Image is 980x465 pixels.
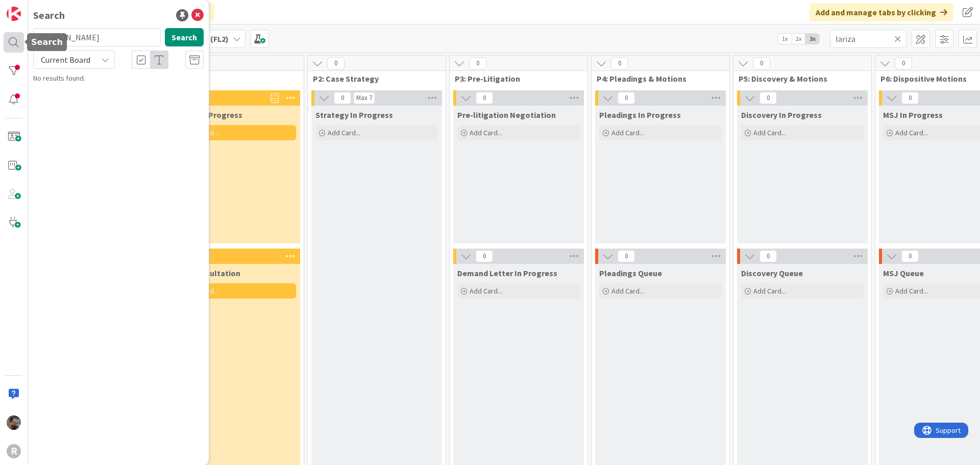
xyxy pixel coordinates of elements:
[618,250,635,262] span: 0
[33,28,161,46] input: Search for title...
[356,95,372,101] div: Max 7
[759,92,777,104] span: 0
[41,55,90,65] span: Current Board
[611,286,644,296] span: Add Card...
[883,110,943,120] span: MSJ In Progress
[334,92,351,104] span: 0
[895,128,928,137] span: Add Card...
[31,37,63,47] h5: Search
[469,57,486,69] span: 0
[753,57,770,69] span: 0
[739,74,859,84] span: P5: Discovery & Motions
[741,110,822,120] span: Discovery In Progress
[895,286,928,296] span: Add Card...
[611,128,644,137] span: Add Card...
[778,34,792,44] span: 1x
[753,286,786,296] span: Add Card...
[895,57,912,69] span: 0
[7,444,21,458] div: R
[901,250,919,262] span: 0
[611,57,628,69] span: 0
[618,92,635,104] span: 0
[901,92,919,104] span: 0
[599,110,681,120] span: Pleadings In Progress
[7,415,21,430] img: MW
[476,92,493,104] span: 0
[21,2,46,14] span: Support
[753,128,786,137] span: Add Card...
[457,110,556,120] span: Pre-litigation Negotiation
[327,57,345,69] span: 0
[805,34,819,44] span: 3x
[33,73,204,84] div: No results found.
[759,250,777,262] span: 0
[810,3,953,21] div: Add and manage tabs by clicking
[792,34,805,44] span: 2x
[328,128,360,137] span: Add Card...
[470,286,502,296] span: Add Card...
[165,28,204,46] button: Search
[455,74,575,84] span: P3: Pre-Litigation
[830,30,906,48] input: Quick Filter...
[599,268,662,278] span: Pleadings Queue
[470,128,502,137] span: Add Card...
[33,8,65,23] div: Search
[883,268,924,278] span: MSJ Queue
[171,74,291,84] span: P1: Intake
[457,268,557,278] span: Demand Letter In Progress
[315,110,393,120] span: Strategy In Progress
[597,74,717,84] span: P4: Pleadings & Motions
[741,268,803,278] span: Discovery Queue
[313,74,433,84] span: P2: Case Strategy
[476,250,493,262] span: 0
[7,7,21,21] img: Visit kanbanzone.com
